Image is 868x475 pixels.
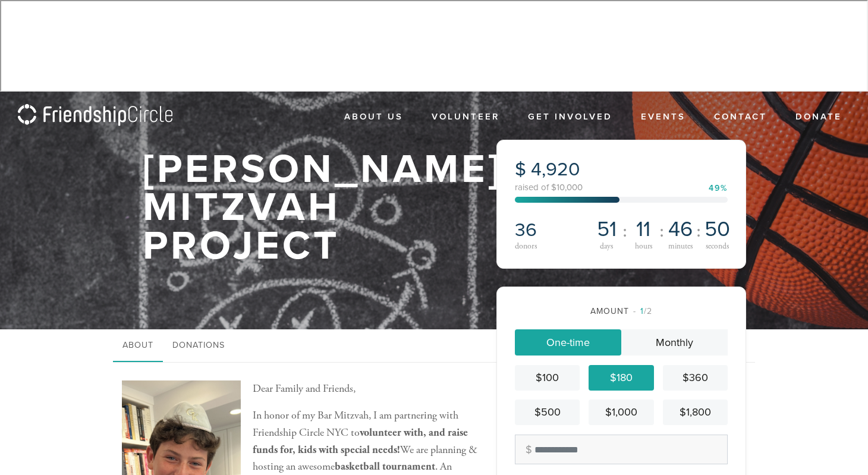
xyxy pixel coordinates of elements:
span: 1 [640,306,644,316]
span: 11 [636,219,650,240]
span: hours [635,243,652,251]
div: raised of $10,000 [515,183,728,192]
a: About [113,329,163,363]
span: 50 [705,219,730,240]
div: Amount [515,305,728,317]
span: 4,920 [531,158,580,181]
a: Donate [787,106,851,128]
h1: [PERSON_NAME] Mitzvah Project [143,150,502,266]
b: volunteer with, and raise funds for, kids with special needs! [253,426,468,457]
a: $100 [515,365,580,391]
a: One-time [515,329,621,356]
span: : [659,222,664,241]
div: $180 [593,370,649,386]
a: Volunteer [423,106,508,128]
span: days [600,243,613,251]
span: 46 [668,219,693,240]
div: $1,000 [593,404,649,420]
a: $1,800 [663,399,728,425]
span: $ [515,158,526,181]
div: $100 [520,370,575,386]
div: donors [515,242,588,250]
span: minutes [668,243,693,251]
b: basketball tournament [335,460,435,473]
span: seconds [706,243,729,251]
img: logo_fc.png [18,104,172,127]
span: /2 [633,306,652,316]
h2: 36 [515,219,588,241]
a: $1,000 [589,399,653,425]
a: $500 [515,399,580,425]
a: Donations [163,329,234,363]
div: $1,800 [668,404,723,420]
div: 49% [709,184,728,193]
a: $360 [663,365,728,391]
a: Monthly [621,329,728,356]
p: Dear Family and Friends, [122,380,479,398]
div: $360 [668,370,723,386]
a: Get Involved [519,106,621,128]
a: Events [632,106,694,128]
a: About Us [335,106,412,128]
a: $180 [589,365,653,391]
div: $500 [520,404,575,420]
span: : [696,222,701,241]
span: 51 [597,219,617,240]
span: : [622,222,627,241]
a: Contact [705,106,776,128]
